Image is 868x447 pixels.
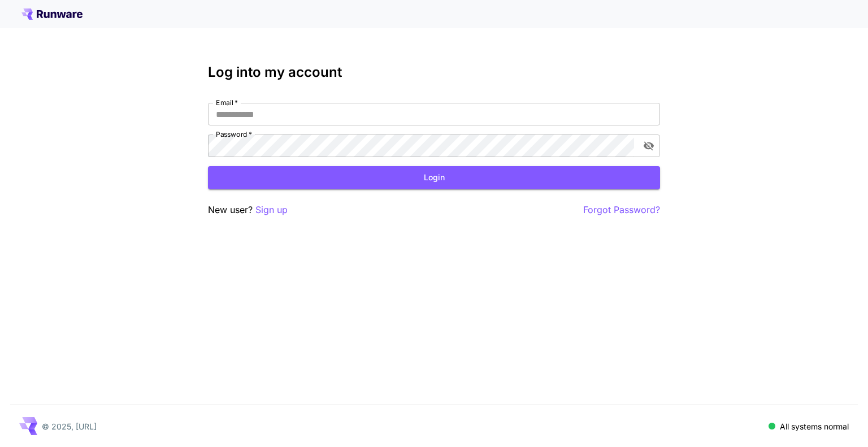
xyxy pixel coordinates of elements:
[208,166,660,189] button: Login
[208,64,660,80] h3: Log into my account
[780,420,849,432] p: All systems normal
[42,420,97,432] p: © 2025, [URL]
[208,203,288,217] p: New user?
[255,203,288,217] button: Sign up
[639,136,659,156] button: toggle password visibility
[216,129,252,139] label: Password
[583,203,660,217] button: Forgot Password?
[216,98,238,107] label: Email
